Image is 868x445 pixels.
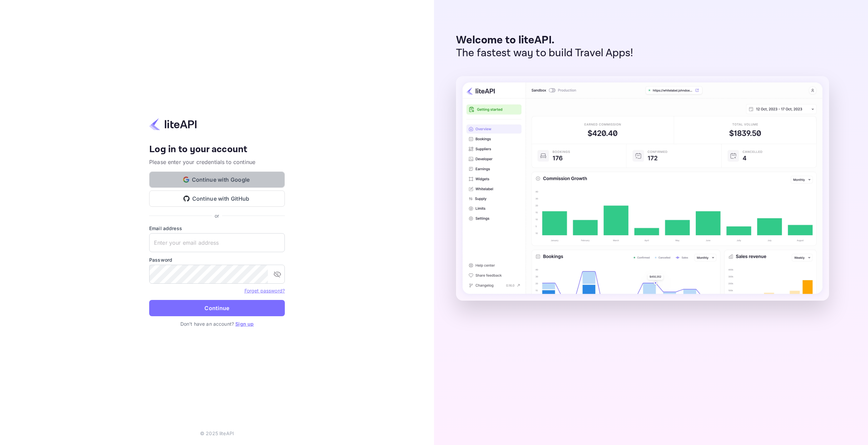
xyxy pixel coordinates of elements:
p: The fastest way to build Travel Apps! [456,47,633,60]
p: © 2025 liteAPI [200,430,234,437]
a: Forget password? [244,287,285,294]
button: Continue [149,300,285,316]
button: Continue with Google [149,171,285,188]
label: Email address [149,225,285,232]
input: Enter your email address [149,233,285,252]
button: toggle password visibility [271,267,284,281]
img: liteAPI Dashboard Preview [456,76,829,301]
h4: Log in to your account [149,144,285,156]
p: Don't have an account? [149,320,285,327]
a: Sign up [235,321,254,327]
p: Please enter your credentials to continue [149,158,285,166]
img: liteapi [149,118,197,131]
p: or [215,212,219,219]
p: Welcome to liteAPI. [456,34,633,47]
button: Continue with GitHub [149,190,285,207]
a: Forget password? [244,288,285,294]
label: Password [149,256,285,263]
